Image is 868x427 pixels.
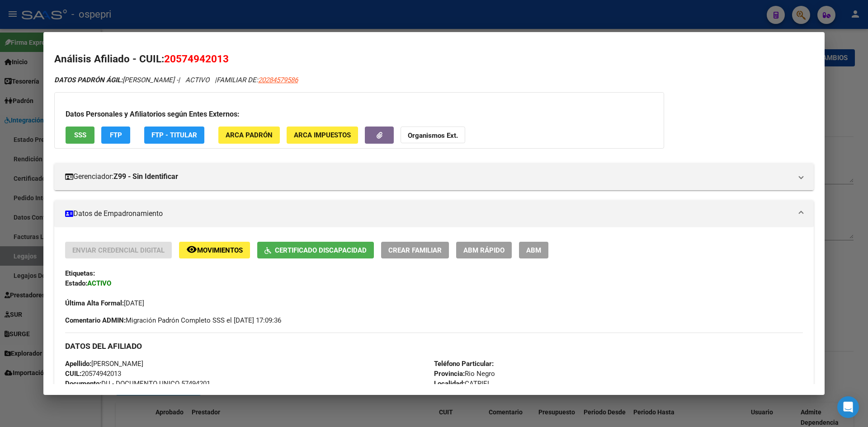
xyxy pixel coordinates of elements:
[197,246,243,254] span: Movimientos
[434,360,494,368] strong: Teléfono Particular:
[434,370,465,378] strong: Provincia:
[74,131,86,140] span: SSS
[226,131,273,140] span: ARCA Padrón
[65,316,126,324] strong: Comentario ADMIN:
[65,279,87,287] strong: Estado:
[65,299,124,307] strong: Última Alta Formal:
[164,53,229,65] span: 20574942013
[65,315,281,325] span: Migración Padrón Completo SSS el [DATE] 17:09:36
[54,76,178,84] span: [PERSON_NAME] -
[434,380,465,388] strong: Localidad:
[151,131,197,140] span: FTP - Titular
[287,127,358,143] button: ARCA Impuestos
[294,131,351,140] span: ARCA Impuestos
[87,279,111,287] strong: ACTIVO
[66,127,94,143] button: SSS
[65,360,143,368] span: [PERSON_NAME]
[526,246,541,254] span: ABM
[218,127,280,143] button: ARCA Padrón
[65,269,95,277] strong: Etiquetas:
[275,246,367,254] span: Certificado Discapacidad
[186,244,197,255] mat-icon: remove_red_eye
[54,76,123,84] strong: DATOS PADRÓN ÁGIL:
[65,341,803,351] h3: DATOS DEL AFILIADO
[65,171,792,182] mat-panel-title: Gerenciador:
[381,242,449,258] button: Crear Familiar
[66,109,653,120] h3: Datos Personales y Afiliatorios según Entes Externos:
[72,246,165,254] span: Enviar Credencial Digital
[110,131,122,140] span: FTP
[65,299,144,307] span: [DATE]
[179,242,250,258] button: Movimientos
[65,380,210,388] span: DU - DOCUMENTO UNICO 57494201
[408,132,458,140] strong: Organismos Ext.
[65,208,792,219] mat-panel-title: Datos de Empadronamiento
[217,76,298,84] span: FAMILIAR DE:
[388,246,442,254] span: Crear Familiar
[54,52,814,67] h2: Análisis Afiliado - CUIL:
[54,200,814,227] mat-expansion-panel-header: Datos de Empadronamiento
[54,163,814,190] mat-expansion-panel-header: Gerenciador:Z99 - Sin Identificar
[101,127,130,143] button: FTP
[113,171,178,182] strong: Z99 - Sin Identificar
[65,370,81,378] strong: CUIL:
[456,242,512,258] button: ABM Rápido
[258,76,298,84] span: 20284579586
[65,380,101,388] strong: Documento:
[65,370,121,378] span: 20574942013
[463,246,505,254] span: ABM Rápido
[519,242,548,258] button: ABM
[401,127,465,143] button: Organismos Ext.
[65,242,172,258] button: Enviar Credencial Digital
[434,370,495,378] span: Rio Negro
[257,242,374,258] button: Certificado Discapacidad
[837,396,859,418] div: Open Intercom Messenger
[434,380,491,388] span: CATRIEL
[144,127,204,143] button: FTP - Titular
[54,76,298,84] i: | ACTIVO |
[65,360,91,368] strong: Apellido:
